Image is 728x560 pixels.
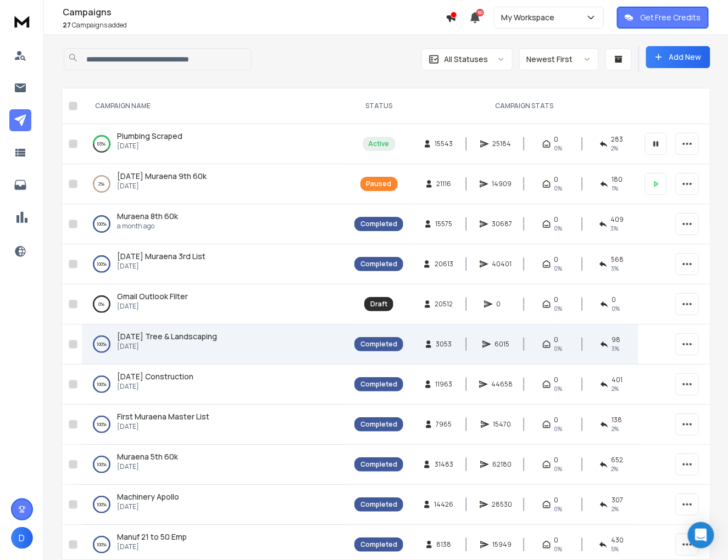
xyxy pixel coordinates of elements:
[11,527,33,549] button: D
[63,21,446,30] p: Campaigns added
[63,20,71,30] span: 27
[348,88,410,124] th: STATUS
[688,522,714,548] div: Open Intercom Messenger
[82,88,348,124] th: CAMPAIGN NAME
[11,11,33,31] img: logo
[63,5,446,19] h1: Campaigns
[640,12,701,23] p: Get Free Credits
[501,12,559,23] p: My Workspace
[476,9,484,16] span: 50
[410,88,638,124] th: CAMPAIGN STATS
[617,7,709,29] button: Get Free Credits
